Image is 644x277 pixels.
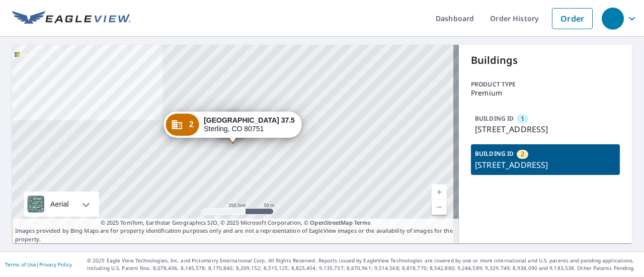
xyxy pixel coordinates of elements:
div: Sterling, CO 80751 [204,116,295,133]
a: Privacy Policy [39,261,72,268]
p: [STREET_ADDRESS] [475,123,616,135]
p: [STREET_ADDRESS] [475,159,616,171]
a: Terms [354,219,371,226]
a: Current Level 17, Zoom In [432,184,447,200]
a: Current Level 17, Zoom Out [432,200,447,215]
p: © 2025 Eagle View Technologies, Inc. and Pictometry International Corp. All Rights Reserved. Repo... [87,257,639,272]
span: 1 [521,114,524,124]
a: Terms of Use [5,261,36,268]
span: 2 [189,121,194,128]
a: Order [552,8,593,29]
p: Product type [471,80,620,89]
div: Aerial [24,192,99,217]
span: 2 [521,149,524,159]
p: Buildings [471,53,620,68]
p: | [5,261,72,267]
p: BUILDING ID [475,114,514,123]
span: © 2025 TomTom, Earthstar Geographics SIO, © 2025 Microsoft Corporation, © [101,219,371,227]
a: OpenStreetMap [310,219,352,226]
p: BUILDING ID [475,149,514,158]
img: EV Logo [12,11,131,26]
p: Images provided by Bing Maps are for property identification purposes only and are not a represen... [12,219,459,244]
strong: [GEOGRAPHIC_DATA] 37.5 [204,116,295,124]
div: Dropped pin, building 2, Commercial property, County Road 37.5 Sterling, CO 80751 [164,112,302,143]
p: Premium [471,89,620,97]
div: Aerial [47,192,72,217]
